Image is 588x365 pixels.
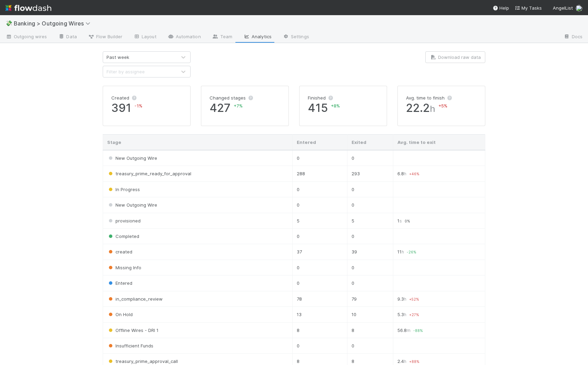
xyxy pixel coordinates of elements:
td: 0 [347,181,393,197]
span: Changed stages [210,95,246,101]
span: Missing Info [107,265,141,270]
a: Automation [162,32,206,43]
span: + 27 % [409,313,419,317]
a: Analytics [238,32,277,43]
a: Data [52,32,82,43]
span: Created [111,95,129,101]
td: 37 [292,244,347,260]
span: 415 [308,101,378,115]
th: Stage [103,134,293,150]
span: On Hold [107,312,133,317]
span: + 46 % [409,172,419,176]
span: + 5 % [438,103,447,108]
div: Filter by assignee [107,68,145,75]
td: 0 [292,197,347,213]
small: h [404,171,406,176]
img: avatar_5d1523cf-d377-42ee-9d1c-1d238f0f126b.png [576,5,582,12]
td: 8 [292,322,347,338]
span: treasury_prime_ready_for_approval [107,171,191,176]
span: + 7 % [234,103,243,108]
td: 6.8 [393,166,485,181]
span: Flow Builder [88,33,122,40]
td: 0 [292,229,347,244]
td: 5.3 [393,307,485,322]
span: In Progress [107,187,140,192]
td: 0 [347,338,393,353]
span: treasury_prime_approval_call [107,358,178,364]
td: 0 [347,197,393,213]
span: + 88 % [409,359,419,364]
span: 💸 [6,20,12,26]
span: Banking > Outgoing Wires [14,20,94,27]
small: s [399,218,402,223]
a: My Tasks [515,4,542,11]
td: 0 [347,260,393,275]
td: 9.3 [393,291,485,306]
span: New Outgoing Wire [107,202,157,208]
td: 5 [292,213,347,228]
span: Insufficient Funds [107,343,153,348]
span: 391 [111,101,182,115]
span: Completed [107,233,139,239]
td: 0 [292,275,347,291]
span: -88 % [413,328,423,333]
td: 0 [347,275,393,291]
td: 1 [393,213,485,228]
span: Entered [107,280,132,286]
td: 39 [347,244,393,260]
a: Layout [128,32,162,43]
td: 10 [347,307,393,322]
span: 427 [210,101,280,115]
th: Entered [292,134,347,150]
td: 293 [347,166,393,181]
td: 79 [347,291,393,306]
span: Outgoing wires [6,33,47,40]
a: Docs [558,32,588,43]
span: My Tasks [515,5,542,11]
a: Flow Builder [82,32,128,43]
td: 78 [292,291,347,306]
span: -1 % [134,103,142,108]
span: Finished [308,95,326,101]
small: h [404,296,406,302]
small: h [404,312,406,317]
td: 0 [347,229,393,244]
td: 8 [347,322,393,338]
span: + 8 % [331,103,340,108]
button: Download raw data [425,51,485,63]
td: 0 [292,338,347,353]
img: logo-inverted-e16ddd16eac7371096b0.svg [6,2,51,14]
a: Settings [277,32,315,43]
th: Avg. time to exit [393,134,485,150]
span: in_compliance_review [107,296,163,302]
td: 5 [347,213,393,228]
td: 288 [292,166,347,181]
span: Offline Wires - DRI 1 [107,327,159,333]
td: 0 [292,181,347,197]
span: -26 % [407,250,416,254]
span: AngelList [553,5,573,11]
span: 0 % [405,219,410,223]
small: m [407,328,410,333]
td: 0 [292,260,347,275]
a: Team [206,32,238,43]
td: 56.8 [393,322,485,338]
div: Help [493,4,509,11]
span: + 52 % [409,297,419,301]
td: 13 [292,307,347,322]
span: Avg. time to finish [406,95,445,101]
td: 0 [347,150,393,166]
div: Past week [107,54,129,61]
small: h [404,359,406,364]
td: 11 [393,244,485,260]
span: New Outgoing Wire [107,155,157,161]
span: h [430,103,435,114]
span: 22.2 [406,101,477,115]
th: Exited [347,134,393,150]
td: 0 [292,150,347,166]
small: h [402,249,404,254]
span: created [107,249,132,254]
span: provisioned [107,218,141,223]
